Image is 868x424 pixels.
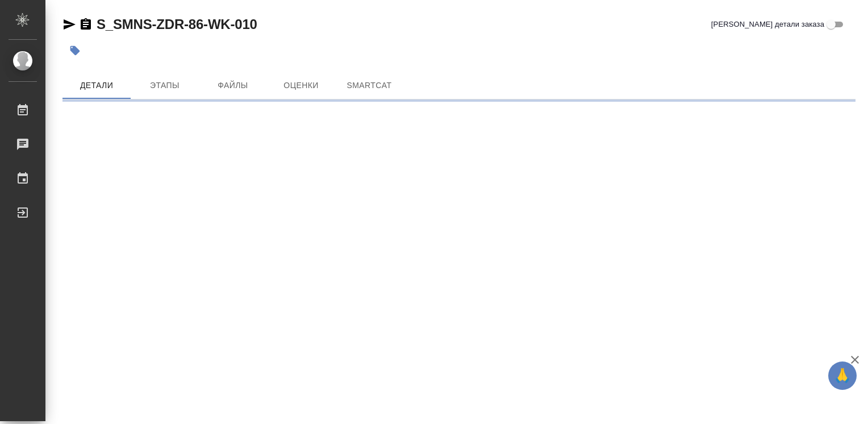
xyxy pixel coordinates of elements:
[137,78,192,93] span: Этапы
[833,364,852,388] span: 🙏
[69,78,124,93] span: Детали
[711,19,824,30] span: [PERSON_NAME] детали заказа
[97,16,257,32] a: S_SMNS-ZDR-86-WK-010
[274,78,328,93] span: Оценки
[62,18,76,31] button: Скопировать ссылку для ЯМессенджера
[342,78,397,93] span: SmartCat
[62,38,87,63] button: Добавить тэг
[206,78,260,93] span: Файлы
[79,18,93,31] button: Скопировать ссылку
[828,361,857,390] button: 🙏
